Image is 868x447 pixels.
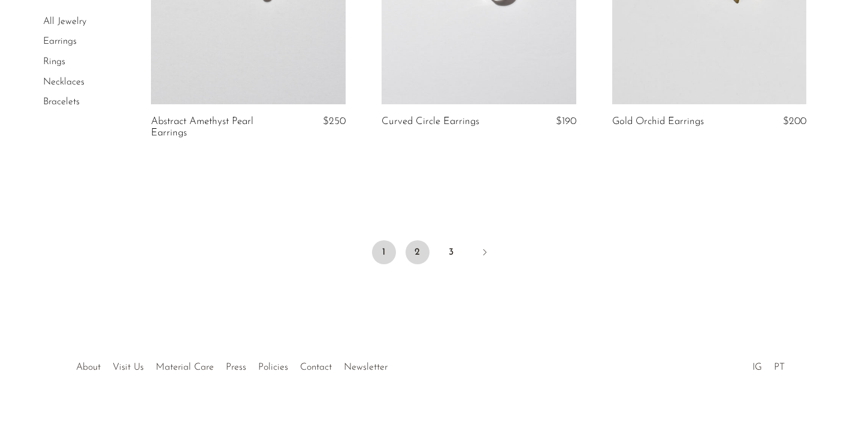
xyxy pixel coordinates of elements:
a: Next [473,240,497,267]
a: Abstract Amethyst Pearl Earrings [151,116,280,138]
a: 2 [406,240,430,264]
a: PT [774,363,785,372]
a: Earrings [43,37,77,47]
a: IG [752,363,762,372]
span: $250 [323,116,346,126]
a: About [76,363,101,372]
a: Rings [43,57,65,67]
span: 1 [372,240,396,264]
a: 3 [439,240,463,264]
a: Necklaces [43,77,84,87]
ul: Social Medias [746,353,791,376]
a: Curved Circle Earrings [382,116,479,127]
span: $200 [783,116,806,126]
a: Visit Us [113,363,144,372]
a: Bracelets [43,97,80,107]
a: Contact [300,363,332,372]
a: Gold Orchid Earrings [612,116,704,127]
a: Press [226,363,246,372]
ul: Quick links [70,353,394,376]
a: Material Care [156,363,214,372]
span: $190 [556,116,576,126]
a: Policies [258,363,288,372]
a: All Jewelry [43,17,86,26]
